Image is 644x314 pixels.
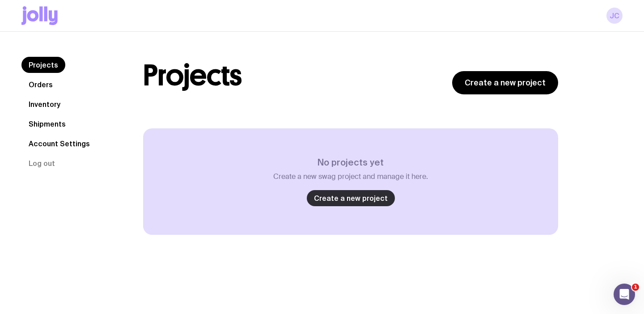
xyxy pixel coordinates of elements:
a: Create a new project [452,71,558,94]
span: 1 [632,284,639,291]
a: Account Settings [21,136,97,152]
a: Orders [21,76,60,93]
button: Log out [21,155,62,171]
h1: Projects [143,61,242,90]
a: Shipments [21,116,73,132]
h3: No projects yet [273,157,428,168]
a: Projects [21,57,65,73]
a: Create a new project [307,190,395,206]
a: JC [606,8,623,24]
p: Create a new swag project and manage it here. [273,172,428,181]
a: Inventory [21,96,68,112]
iframe: Intercom live chat [614,284,635,305]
